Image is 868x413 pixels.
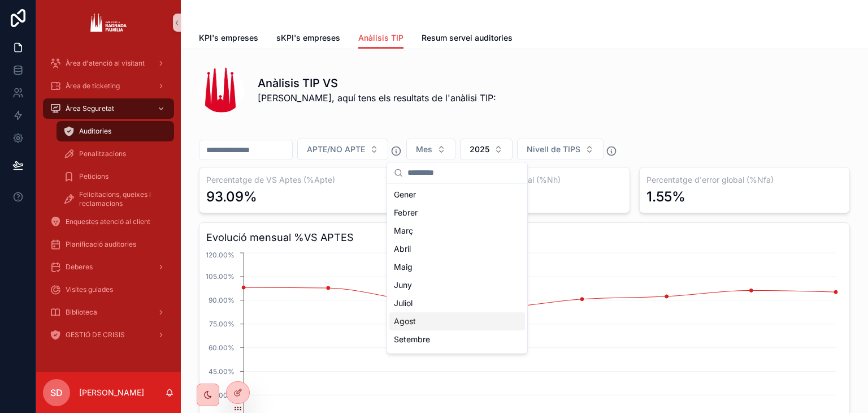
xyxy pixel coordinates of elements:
[43,279,174,300] a: Visites guiades
[389,330,525,349] div: Setembre
[646,188,685,206] div: 1.55%
[297,139,388,160] button: Select Button
[43,212,174,232] a: Enquestes atenció al client
[206,251,235,259] tspan: 120.00%
[206,272,235,281] tspan: 105.00%
[43,257,174,277] a: Deberes
[416,144,432,155] span: Mes
[389,240,525,258] div: Abril
[199,28,258,50] a: KPI's empreses
[358,32,403,44] span: Anàlisis TIP
[206,230,843,246] h3: Evolució mensual %VS APTES
[57,166,174,187] a: Peticions
[517,139,604,160] button: Select Button
[79,127,111,136] span: Auditories
[422,28,513,50] a: Resum servei auditories
[387,183,527,353] div: Suggestions
[527,144,580,155] span: Nivell de TIPS
[79,149,126,158] span: Penalitzacions
[389,349,525,367] div: Octubre
[389,204,525,222] div: Febrer
[66,308,97,317] span: Biblioteca
[406,139,455,160] button: Select Button
[57,189,174,209] a: Felicitacions, queixes i reclamacions
[36,45,181,360] div: scrollable content
[307,144,365,155] span: APTE/NO APTE
[66,330,125,339] span: GESTIÓ DE CRISIS
[209,367,235,376] tspan: 45.00%
[57,121,174,141] a: Auditories
[43,234,174,255] a: Planificació auditories
[66,81,120,91] span: Àrea de ticketing
[209,296,235,304] tspan: 90.00%
[66,104,114,113] span: Àrea Seguretat
[43,325,174,345] a: GESTIÓ DE CRISIS
[199,32,258,44] span: KPI's empreses
[276,28,340,50] a: sKPI's empreses
[43,98,174,119] a: Àrea Seguretat
[79,190,163,208] span: Felicitacions, queixes i reclamacions
[460,139,513,160] button: Select Button
[206,174,402,186] h3: Percentatge de VS Aptes (%Apte)
[358,28,403,49] a: Anàlisis TIP
[258,91,496,105] span: [PERSON_NAME], aquí tens els resultats de l'anàlisi TIP:
[276,32,340,44] span: sKPI's empreses
[206,188,257,206] div: 93.09%
[43,76,174,96] a: Àrea de ticketing
[66,217,150,226] span: Enquestes atenció al client
[389,312,525,330] div: Agost
[389,276,525,294] div: Juny
[43,302,174,322] a: Biblioteca
[90,14,126,32] img: App logo
[389,294,525,312] div: Juliol
[209,320,235,328] tspan: 75.00%
[43,53,174,74] a: Àrea d'atenció al visitant
[66,285,113,294] span: Visites guiades
[66,59,145,68] span: Àrea d'atenció al visitant
[79,387,144,398] p: [PERSON_NAME]
[422,32,513,44] span: Resum servei auditories
[209,343,235,352] tspan: 60.00%
[389,186,525,204] div: Gener
[389,258,525,276] div: Maig
[50,386,63,399] span: SD
[66,263,93,272] span: Deberes
[258,75,496,91] h1: Anàlisis TIP VS
[66,240,136,249] span: Planificació auditories
[389,222,525,240] div: Març
[79,172,108,181] span: Peticions
[646,174,843,186] h3: Percentatge d'error global (%Nfa)
[209,391,235,399] tspan: 30.00%
[470,144,489,155] span: 2025
[57,144,174,164] a: Penalitzacions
